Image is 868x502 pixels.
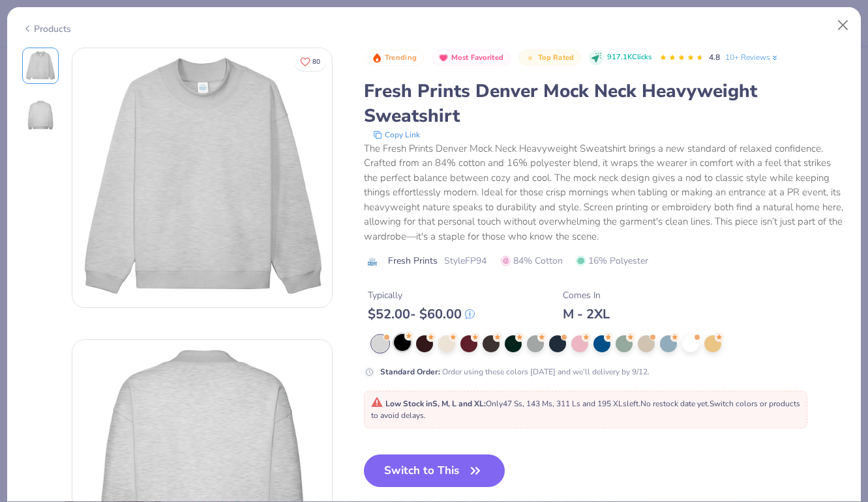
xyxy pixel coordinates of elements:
[385,54,417,61] span: Trending
[725,51,779,63] a: 10+ Reviews
[432,49,511,66] button: Badge Button
[385,398,486,409] strong: Low Stock in S, M, L and XL :
[563,306,610,322] div: M - 2XL
[444,254,486,268] span: Style FP94
[365,49,424,66] button: Badge Button
[371,398,800,421] span: Only 47 Ss, 143 Ms, 311 Ls and 195 XLs left. Switch colors or products to avoid delays.
[640,398,710,409] span: No restock date yet.
[659,48,704,68] div: 4.8 Stars
[388,254,438,268] span: Fresh Prints
[368,306,475,322] div: $ 52.00 - $ 60.00
[563,288,610,302] div: Comes In
[831,13,856,38] button: Close
[25,50,56,81] img: Front
[364,257,382,267] img: brand logo
[369,128,424,141] button: copy to clipboard
[438,53,449,63] img: Most Favorited sort
[525,53,535,63] img: Top Rated sort
[72,48,332,307] img: Front
[364,79,846,128] div: Fresh Prints Denver Mock Neck Heavyweight Sweatshirt
[312,59,320,65] span: 80
[368,288,475,302] div: Typically
[576,254,648,268] span: 16% Polyester
[25,100,56,131] img: Back
[501,254,563,268] span: 84% Cotton
[538,54,575,61] span: Top Rated
[380,367,440,377] strong: Standard Order :
[380,366,650,378] div: Order using these colors [DATE] and we’ll delivery by 9/12.
[518,49,581,66] button: Badge Button
[364,454,505,487] button: Switch to This
[372,53,382,63] img: Trending sort
[294,52,326,71] button: Like
[364,141,846,244] div: The Fresh Prints Denver Mock Neck Heavyweight Sweatshirt brings a new standard of relaxed confide...
[451,54,503,61] span: Most Favorited
[607,52,651,63] span: 917.1K Clicks
[22,22,71,36] div: Products
[709,52,720,63] span: 4.8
